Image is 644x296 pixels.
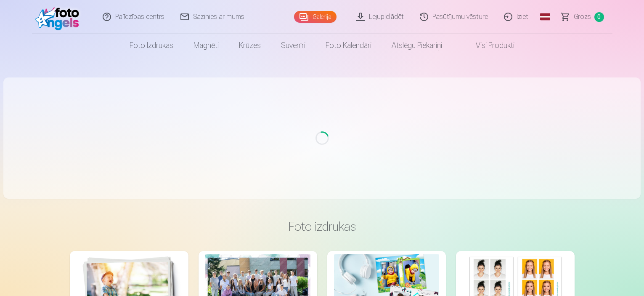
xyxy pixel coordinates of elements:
a: Magnēti [183,34,229,57]
span: Grozs [574,12,591,22]
img: /fa1 [35,3,84,30]
a: Visi produkti [452,34,525,57]
a: Krūzes [229,34,271,57]
a: Foto izdrukas [119,34,183,57]
span: 0 [594,12,604,22]
a: Atslēgu piekariņi [382,34,452,57]
a: Foto kalendāri [315,34,382,57]
a: Suvenīri [271,34,315,57]
h3: Foto izdrukas [77,219,568,234]
a: Galerija [294,11,337,23]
